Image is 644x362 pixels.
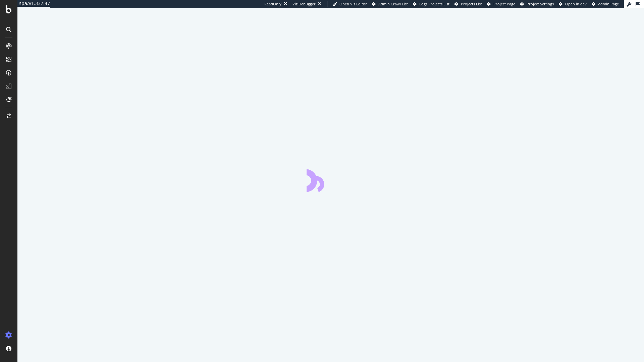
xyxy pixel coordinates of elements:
[292,1,317,7] div: Viz Debugger:
[559,1,587,7] a: Open in dev
[307,168,355,192] div: animation
[565,1,587,6] span: Open in dev
[461,1,482,6] span: Projects List
[487,1,515,7] a: Project Page
[378,1,408,6] span: Admin Crawl List
[339,1,367,6] span: Open Viz Editor
[527,1,554,6] span: Project Settings
[413,1,449,7] a: Logs Projects List
[264,1,282,7] div: ReadOnly:
[419,1,449,6] span: Logs Projects List
[520,1,554,7] a: Project Settings
[592,1,619,7] a: Admin Page
[333,1,367,7] a: Open Viz Editor
[493,1,515,6] span: Project Page
[454,1,482,7] a: Projects List
[598,1,619,6] span: Admin Page
[372,1,408,7] a: Admin Crawl List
